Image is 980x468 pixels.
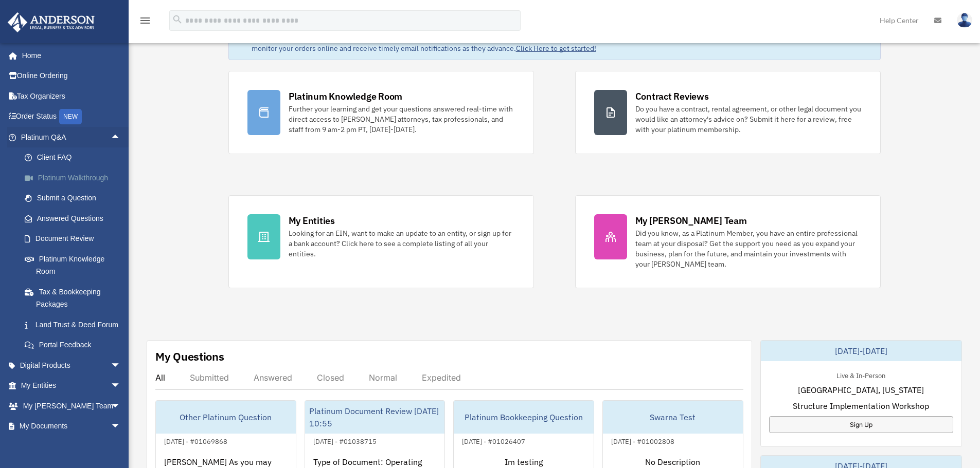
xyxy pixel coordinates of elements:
[14,282,136,314] a: Tax & Bookkeeping Packages
[635,214,747,227] div: My [PERSON_NAME] Team
[228,71,534,154] a: Platinum Knowledge Room Further your learning and get your questions answered real-time with dire...
[369,372,397,383] div: Normal
[5,12,98,32] img: Anderson Advisors Platinum Portal
[603,401,743,434] div: Swarna Test
[575,71,881,154] a: Contract Reviews Do you have a contract, rental agreement, or other legal document you would like...
[14,229,136,249] a: Document Review
[14,249,136,282] a: Platinum Knowledge Room
[7,86,136,106] a: Tax Organizers
[454,401,594,434] div: Platinum Bookkeeping Question
[7,416,136,437] a: My Documentsarrow_drop_down
[155,372,165,383] div: All
[156,401,296,434] div: Other Platinum Question
[155,349,224,364] div: My Questions
[769,416,953,433] a: Sign Up
[516,44,596,53] a: Click Here to get started!
[139,18,151,27] a: menu
[14,208,136,229] a: Answered Questions
[7,355,136,376] a: Digital Productsarrow_drop_down
[14,335,136,355] a: Portal Feedback
[305,435,385,446] div: [DATE] - #01038715
[7,127,136,147] a: Platinum Q&Aarrow_drop_up
[761,341,961,361] div: [DATE]-[DATE]
[111,396,131,417] span: arrow_drop_down
[7,396,136,416] a: My [PERSON_NAME] Teamarrow_drop_down
[7,45,131,66] a: Home
[111,355,131,376] span: arrow_drop_down
[14,188,136,209] a: Submit a Question
[14,314,136,335] a: Land Trust & Deed Forum
[14,167,136,188] a: Platinum Walkthrough
[635,104,862,135] div: Do you have a contract, rental agreement, or other legal document you would like an attorney's ad...
[139,14,151,27] i: menu
[575,195,881,288] a: My [PERSON_NAME] Team Did you know, as a Platinum Member, you have an entire professional team at...
[305,401,445,434] div: Platinum Document Review [DATE] 10:55
[228,195,534,288] a: My Entities Looking for an EIN, want to make an update to an entity, or sign up for a bank accoun...
[59,109,82,124] div: NEW
[828,369,894,380] div: Live & In-Person
[7,106,136,127] a: Order StatusNEW
[957,13,972,28] img: User Pic
[422,372,461,383] div: Expedited
[111,127,131,148] span: arrow_drop_up
[603,435,683,446] div: [DATE] - #01002808
[635,228,862,269] div: Did you know, as a Platinum Member, you have an entire professional team at your disposal? Get th...
[7,376,136,396] a: My Entitiesarrow_drop_down
[111,376,131,397] span: arrow_drop_down
[172,14,183,25] i: search
[793,400,929,412] span: Structure Implementation Workshop
[7,66,136,86] a: Online Ordering
[190,372,229,383] div: Submitted
[289,104,515,135] div: Further your learning and get your questions answered real-time with direct access to [PERSON_NAM...
[156,435,236,446] div: [DATE] - #01069868
[289,90,403,103] div: Platinum Knowledge Room
[111,416,131,437] span: arrow_drop_down
[454,435,533,446] div: [DATE] - #01026407
[635,90,709,103] div: Contract Reviews
[798,384,924,396] span: [GEOGRAPHIC_DATA], [US_STATE]
[289,214,335,227] div: My Entities
[254,372,292,383] div: Answered
[289,228,515,259] div: Looking for an EIN, want to make an update to an entity, or sign up for a bank account? Click her...
[14,147,136,168] a: Client FAQ
[317,372,344,383] div: Closed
